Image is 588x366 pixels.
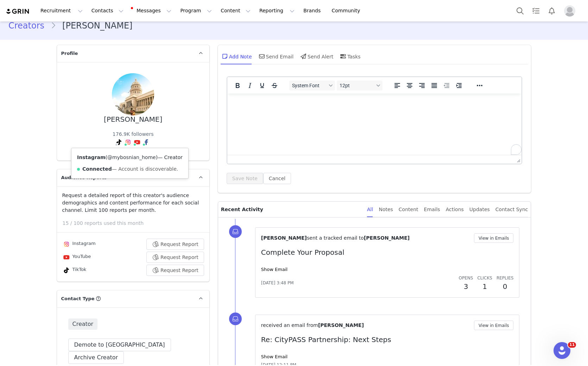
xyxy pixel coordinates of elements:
[299,48,333,65] div: Send Alert
[6,147,237,153] div: Best regards,
[497,276,514,280] span: Replies
[474,321,514,330] button: View in Emails
[514,155,521,164] div: Press the Up and Down arrow keys to resize the editor.
[61,295,95,302] span: Contact Type
[61,50,78,57] span: Profile
[221,48,252,65] div: Add Note
[261,354,287,359] a: Show Email
[416,81,428,90] button: Align right
[379,202,393,217] div: Notes
[25,340,237,362] p: We can provide two tickets; in cases of family or multi-generational travel, we can provide addit...
[68,339,171,351] button: Demote to [GEOGRAPHIC_DATA]
[367,202,373,217] div: All
[176,3,216,19] button: Program
[146,252,204,263] button: Request Report
[6,8,30,15] img: grin logo
[512,3,528,19] button: Search
[82,166,112,172] strong: Connected
[61,174,107,181] span: Audience Reports
[62,240,96,248] div: Instagram
[69,191,73,196] strong: p:
[258,48,294,65] div: Send Email
[105,292,228,298] a: [PERSON_NAME][EMAIL_ADDRESS][DOMAIN_NAME]
[328,3,368,19] a: Community
[268,81,280,90] button: Strikethrough
[6,136,237,141] div: Looking forward to your response.
[3,94,240,100] p: Looking forward to hearing back from you.
[17,34,240,51] p: We can provide two tickets; in cases of family or multi-generational travel, we can provide addit...
[232,81,244,90] button: Bold
[453,81,465,90] button: Increase indent
[51,13,68,19] span: - From:
[68,351,124,364] button: Archive Creator
[146,265,204,276] button: Request Report
[441,81,453,90] button: Decrease indent
[495,202,528,217] div: Contact Sync
[256,81,268,90] button: Underline
[125,139,131,145] img: instagram.svg
[568,342,576,348] span: 11
[146,239,204,250] button: Request Report
[11,13,165,27] span: External Sender
[227,173,263,184] button: Save Note
[8,19,51,32] a: Creators
[64,241,69,247] img: instagram.svg
[364,235,410,241] span: [PERSON_NAME]
[474,233,514,243] button: View in Emails
[3,105,240,116] p: Thank you! [PERSON_NAME]
[459,281,473,292] h2: 3
[216,3,255,19] button: Content
[107,154,156,160] a: @mybosnian_home
[424,202,440,217] div: Emails
[221,202,361,217] p: Recent Activity
[261,334,514,345] p: Re: CityPASS Partnership: Next Steps
[289,81,335,90] button: Fonts
[428,81,440,90] button: Justify
[477,281,492,292] h2: 1
[62,192,204,214] p: Request a detailed report of this creator's audience demographics and content performance for eac...
[469,202,490,217] div: Updates
[106,154,158,160] span: ( )
[11,27,165,34] span: This message came from outside your organization.
[6,209,171,262] img: 940x300
[544,3,559,19] button: Notifications
[69,197,74,202] strong: w:
[391,81,403,90] button: Align left
[244,81,256,90] button: Italic
[263,173,291,184] button: Cancel
[6,80,237,113] div: We are a family of four — two adults and two children, ages three and five. I would also like to ...
[6,119,237,130] div: As for the content, I completely agree with your requirements. I will create a reel or photo post...
[17,78,240,89] p: Because our product is discounted admission to multiple attractions, we ask that our content crea...
[339,48,361,65] div: Tasks
[104,115,162,124] div: [PERSON_NAME]
[227,94,522,155] iframe: Rich Text Area
[404,81,416,90] button: Align center
[128,3,176,19] button: Messages
[69,165,146,177] span: Influenser - Digital Marketing and founder @MediaMagnet
[497,281,514,292] h2: 0
[261,280,294,286] span: [DATE] 3:48 PM
[564,5,575,17] img: placeholder-profile.jpg
[3,3,240,8] p: Hi [PERSON_NAME],
[74,191,112,196] a: [PHONE_NUMBER]
[299,3,327,19] a: Brands
[69,158,116,164] span: [PERSON_NAME]
[340,83,374,88] span: 12pt
[11,308,237,314] p: Hi [PERSON_NAME],
[77,154,106,160] strong: Instagram
[292,83,327,88] span: System Font
[36,3,87,19] button: Recruitment
[11,329,237,335] p: To get started, could you please answer the questions below?
[261,235,307,241] span: [PERSON_NAME]
[261,322,318,328] span: received an email from
[560,5,582,17] button: Profile
[11,319,237,324] p: Thank you for reconnecting your account.
[63,220,209,227] p: 15 / 100 reports used this month
[3,13,240,19] p: Thank you for reconnecting your account.
[459,276,473,280] span: Opens
[337,81,382,90] button: Font sizes
[68,318,98,330] span: Creator
[261,267,287,272] a: Show Email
